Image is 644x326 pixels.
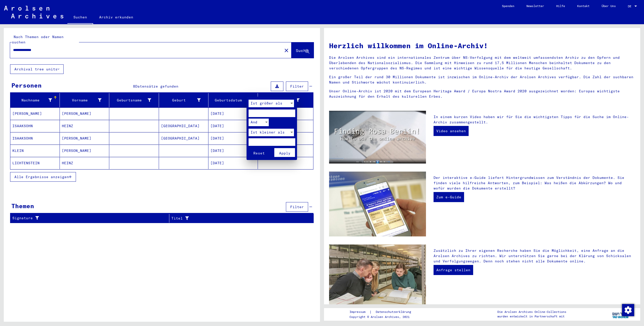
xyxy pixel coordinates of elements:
span: Ist größer als [251,101,282,105]
button: Reset [249,148,270,157]
span: Reset [253,151,265,155]
img: Zustimmung ändern [622,304,634,316]
span: And [251,120,257,124]
span: Ist kleiner als [251,130,285,134]
span: Apply [279,151,290,155]
button: Apply [274,148,295,157]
